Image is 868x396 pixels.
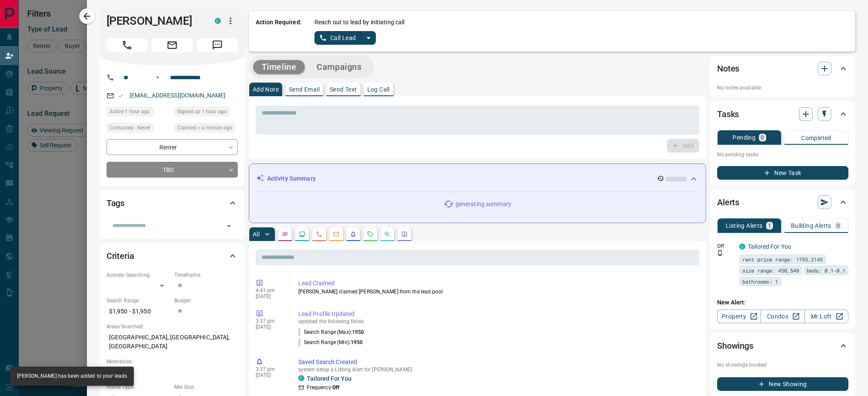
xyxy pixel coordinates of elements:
svg: Emails [333,231,340,238]
span: Message [197,38,238,52]
p: Search Range (Max) : [298,328,364,336]
a: Tailored For You [307,375,352,382]
p: Action Required: [256,18,302,45]
p: New Alert: [717,298,848,307]
svg: Listing Alerts [350,231,357,238]
p: Actively Searching: [107,271,170,279]
p: Send Email [289,86,320,92]
div: TBD [107,162,238,178]
div: Renter [107,139,238,155]
svg: Push Notification Only [717,250,723,256]
p: [GEOGRAPHIC_DATA], [GEOGRAPHIC_DATA], [GEOGRAPHIC_DATA] [107,330,238,353]
p: Areas Searched: [107,323,238,330]
div: Showings [717,336,848,356]
svg: Calls [316,231,323,238]
div: Criteria [107,246,238,266]
p: Listing Alerts [726,223,763,229]
p: [PERSON_NAME] claimed [PERSON_NAME] from the lead pool [298,288,696,296]
a: Mr.Loft [805,310,848,323]
h2: Tags [107,196,124,210]
button: Timeline [253,60,305,74]
p: Timeframe: [174,271,238,279]
div: condos.ca [215,18,221,24]
a: Condos [761,310,805,323]
p: Building Alerts [791,223,831,229]
p: Lead Claimed [298,279,696,288]
svg: Agent Actions [401,231,408,238]
div: Mon Sep 15 2025 [174,123,238,135]
p: 1 [768,223,771,229]
h2: Showings [717,339,753,353]
span: Contacted - Never [110,123,150,132]
p: Off [717,242,734,250]
p: No pending tasks [717,148,848,161]
span: Email [152,38,193,52]
p: No showings booked [717,361,848,369]
button: Call Lead [314,31,362,45]
h2: Tasks [717,107,739,121]
button: New Task [717,166,848,180]
div: Alerts [717,192,848,212]
button: Open [223,220,235,232]
div: Mon Sep 15 2025 [107,107,170,119]
p: 4:41 pm [256,287,285,293]
svg: Requests [367,231,374,238]
div: condos.ca [298,375,304,381]
p: Reach out to lead by initiating call [314,18,405,27]
p: system setup a Listing Alert for [PERSON_NAME] [298,367,696,373]
p: generating summary [456,200,511,209]
p: [DATE] [256,372,285,378]
strong: Off [332,385,339,390]
p: Search Range: [107,297,170,304]
p: Saved Search Created [298,358,696,367]
p: No notes available [717,84,848,92]
p: 0 [761,135,764,141]
span: 1950 [352,329,364,335]
button: Open [153,72,163,83]
span: size range: 450,548 [742,266,799,275]
div: Tags [107,193,238,213]
p: Home Type: [107,383,170,391]
a: Property [717,310,761,323]
p: Budget: [174,297,238,304]
p: Send Text [330,86,357,92]
span: Call [107,38,147,52]
h2: Criteria [107,249,134,263]
p: Motivation: [107,358,238,365]
span: rent price range: 1755,2145 [742,255,823,264]
span: Active 1 hour ago [110,107,150,116]
p: Frequency: [307,384,339,391]
p: Log Call [367,86,390,92]
p: Lead Profile Updated [298,310,696,319]
p: Min Size: [174,383,238,391]
span: Signed up 1 hour ago [177,107,227,116]
p: Completed [801,135,831,141]
div: split button [314,31,376,45]
span: beds: 0.1-0.1 [807,266,845,275]
div: [PERSON_NAME] has been added to your leads [17,369,127,383]
p: Add Note [253,86,279,92]
a: Tailored For You [748,243,791,250]
a: [EMAIL_ADDRESS][DOMAIN_NAME] [130,92,226,99]
p: Search Range (Min) : [298,339,363,346]
p: 3:37 pm [256,318,285,324]
div: Tasks [717,104,848,124]
p: All [253,231,260,237]
div: Activity Summary [256,171,699,187]
button: New Showing [717,377,848,391]
div: condos.ca [739,244,745,250]
button: Campaigns [308,60,370,74]
p: Activity Summary [267,174,316,183]
p: $1,950 - $1,950 [107,304,170,319]
svg: Opportunities [384,231,391,238]
p: updated the following fields: [298,319,696,324]
p: 3:37 pm [256,366,285,372]
svg: Email Valid [118,93,124,99]
div: Mon Sep 15 2025 [174,107,238,119]
p: Pending [732,135,756,141]
svg: Notes [282,231,288,238]
p: [DATE] [256,293,285,299]
p: [DATE] [256,324,285,330]
h1: [PERSON_NAME] [107,14,202,28]
div: Notes [717,58,848,79]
